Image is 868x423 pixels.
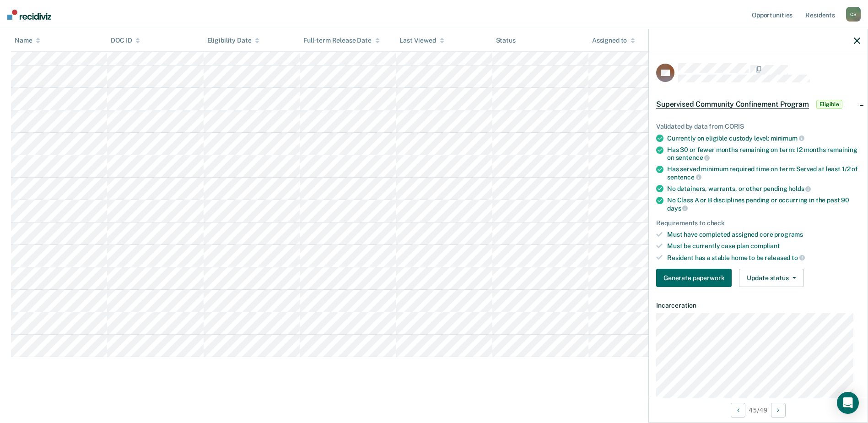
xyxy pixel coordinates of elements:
div: Eligibility Date [207,37,260,44]
div: Must be currently case plan [667,242,860,250]
button: Previous Opportunity [731,403,745,418]
div: Must have completed assigned core [667,231,860,239]
span: sentence [667,174,701,181]
span: Eligible [816,100,842,109]
a: Navigate to form link [656,269,735,287]
div: Resident has a stable home to be released [667,254,860,262]
div: Open Intercom Messenger [837,392,859,414]
span: minimum [771,135,804,142]
dt: Incarceration [656,302,860,309]
span: Supervised Community Confinement Program [656,100,809,109]
div: Full-term Release Date [303,37,380,44]
div: Status [496,37,516,44]
div: DOC ID [111,37,140,44]
div: Last Viewed [399,37,444,44]
div: Has served minimum required time on term: Served at least 1/2 of [667,165,860,181]
div: Has 30 or fewer months remaining on term: 12 months remaining on [667,146,860,162]
span: compliant [750,242,780,249]
div: Assigned to [592,37,635,44]
span: to [792,254,805,261]
div: No Class A or B disciplines pending or occurring in the past 90 [667,196,860,212]
div: Supervised Community Confinement ProgramEligible [649,90,868,119]
span: programs [774,231,803,238]
span: days [667,205,688,212]
div: Name [15,37,40,44]
button: Next Opportunity [771,403,786,418]
button: Generate paperwork [656,269,732,287]
div: Validated by data from CORIS [656,123,860,130]
div: Currently on eligible custody level: [667,134,860,142]
div: No detainers, warrants, or other pending [667,184,860,193]
button: Update status [739,269,803,287]
div: C S [846,7,861,22]
div: Requirements to check [656,219,860,227]
img: Recidiviz [7,10,51,20]
div: 45 / 49 [649,398,868,422]
span: sentence [676,154,710,161]
span: holds [788,185,811,192]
